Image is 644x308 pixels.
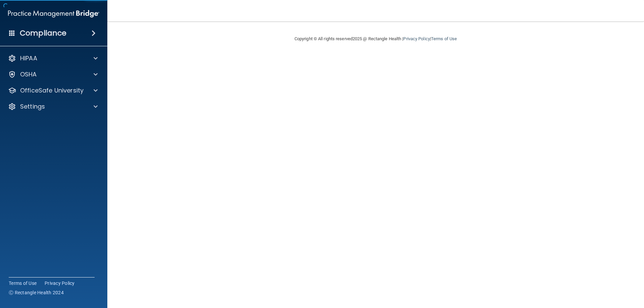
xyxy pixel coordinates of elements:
[8,7,99,20] img: PMB logo
[20,86,84,95] p: OfficeSafe University
[20,28,66,38] h4: Compliance
[8,103,98,111] a: Settings
[8,70,98,78] a: OSHA
[403,36,430,41] a: Privacy Policy
[45,280,75,287] a: Privacy Policy
[8,54,98,62] a: HIPAA
[8,86,98,95] a: OfficeSafe University
[20,70,37,78] p: OSHA
[9,280,37,287] a: Terms of Use
[9,289,64,296] span: Ⓒ Rectangle Health 2024
[431,36,457,41] a: Terms of Use
[20,103,45,111] p: Settings
[20,54,37,62] p: HIPAA
[253,28,498,50] div: Copyright © All rights reserved 2025 @ Rectangle Health | |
